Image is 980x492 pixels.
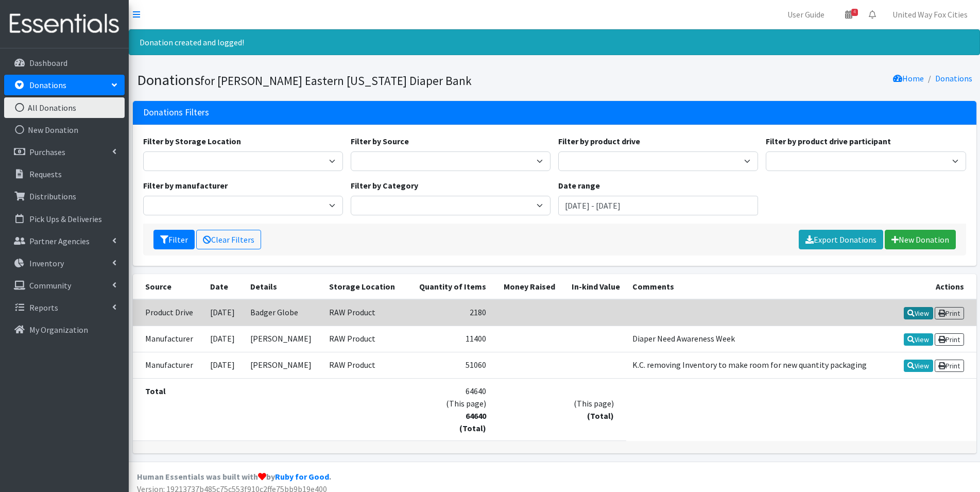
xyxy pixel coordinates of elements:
[29,280,71,291] p: Community
[133,352,204,378] td: Manufacturer
[204,326,244,352] td: [DATE]
[407,352,493,378] td: 51060
[4,253,125,274] a: Inventory
[904,333,933,346] a: View
[133,274,204,299] th: Source
[626,274,891,299] th: Comments
[204,274,244,299] th: Date
[4,53,125,73] a: Dashboard
[29,169,62,179] p: Requests
[837,4,861,25] a: 4
[351,135,409,147] label: Filter by Source
[407,299,493,326] td: 2180
[244,326,323,352] td: [PERSON_NAME]
[935,307,964,319] a: Print
[4,297,125,318] a: Reports
[4,275,125,296] a: Community
[626,352,891,378] td: K.C. removing Inventory to make room for new quantity packaging
[4,142,125,162] a: Purchases
[244,274,323,299] th: Details
[407,274,493,299] th: Quantity of Items
[29,325,88,335] p: My Organization
[244,299,323,326] td: Badger Globe
[884,4,976,25] a: United Way Fox Cities
[4,7,125,41] img: HumanEssentials
[851,9,858,16] span: 4
[799,230,883,249] a: Export Donations
[137,471,331,482] strong: Human Essentials was built with by .
[143,135,241,147] label: Filter by Storage Location
[29,236,90,246] p: Partner Agencies
[407,378,493,440] td: 64640 (This page)
[4,97,125,118] a: All Donations
[558,135,640,147] label: Filter by product drive
[766,135,891,147] label: Filter by product drive participant
[4,120,125,140] a: New Donation
[407,326,493,352] td: 11400
[4,164,125,184] a: Requests
[323,352,407,378] td: RAW Product
[492,274,561,299] th: Money Raised
[561,274,627,299] th: In-kind Value
[561,378,627,440] td: (This page)
[626,326,891,352] td: Diaper Need Awareness Week
[29,147,65,157] p: Purchases
[4,319,125,340] a: My Organization
[29,58,67,68] p: Dashboard
[4,231,125,251] a: Partner Agencies
[779,4,833,25] a: User Guide
[558,179,600,192] label: Date range
[196,230,261,249] a: Clear Filters
[145,386,166,396] strong: Total
[143,179,228,192] label: Filter by manufacturer
[323,326,407,352] td: RAW Product
[935,360,964,372] a: Print
[891,274,976,299] th: Actions
[204,299,244,326] td: [DATE]
[244,352,323,378] td: [PERSON_NAME]
[29,214,102,224] p: Pick Ups & Deliveries
[4,186,125,207] a: Distributions
[459,411,486,433] strong: 64640 (Total)
[587,411,614,421] strong: (Total)
[351,179,418,192] label: Filter by Category
[323,274,407,299] th: Storage Location
[935,333,964,346] a: Print
[204,352,244,378] td: [DATE]
[935,73,972,83] a: Donations
[137,71,551,89] h1: Donations
[133,326,204,352] td: Manufacturer
[143,107,209,118] h3: Donations Filters
[904,307,933,319] a: View
[29,80,66,90] p: Donations
[558,196,758,215] input: January 1, 2011 - December 31, 2011
[323,299,407,326] td: RAW Product
[4,75,125,95] a: Donations
[893,73,924,83] a: Home
[275,471,329,482] a: Ruby for Good
[885,230,956,249] a: New Donation
[29,302,58,313] p: Reports
[4,209,125,229] a: Pick Ups & Deliveries
[133,299,204,326] td: Product Drive
[29,191,76,201] p: Distributions
[129,29,980,55] div: Donation created and logged!
[200,73,472,88] small: for [PERSON_NAME] Eastern [US_STATE] Diaper Bank
[29,258,64,268] p: Inventory
[904,360,933,372] a: View
[153,230,195,249] button: Filter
